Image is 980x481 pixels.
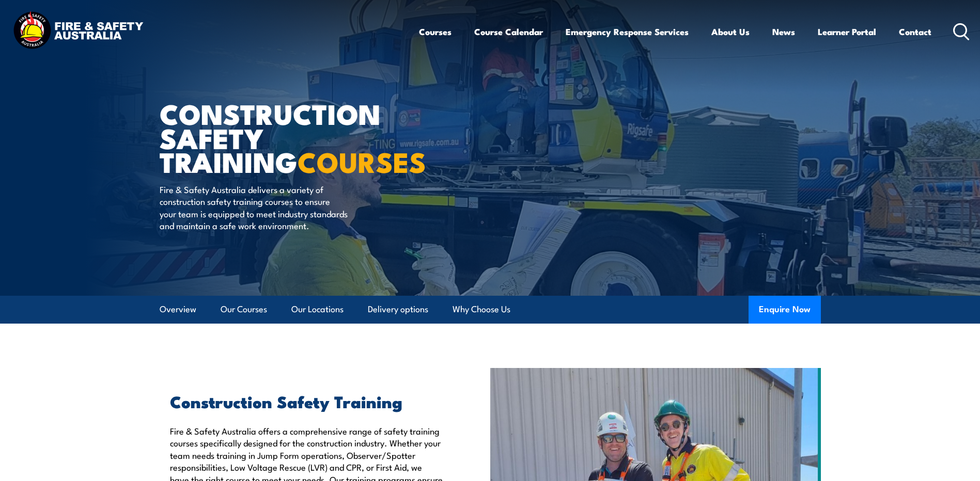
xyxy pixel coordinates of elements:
a: Why Choose Us [453,296,510,323]
a: Course Calendar [474,18,543,45]
a: News [772,18,795,45]
a: Our Locations [291,296,344,323]
h2: Construction Safety Training [170,394,443,408]
strong: COURSES [298,139,426,182]
button: Enquire Now [749,296,821,324]
a: Our Courses [221,296,267,323]
a: Courses [419,18,452,45]
a: Overview [160,296,196,323]
h1: CONSTRUCTION SAFETY TRAINING [160,101,415,173]
p: Fire & Safety Australia delivers a variety of construction safety training courses to ensure your... [160,183,348,232]
a: About Us [711,18,750,45]
a: Learner Portal [818,18,876,45]
a: Emergency Response Services [566,18,689,45]
a: Delivery options [368,296,428,323]
a: Contact [899,18,931,45]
